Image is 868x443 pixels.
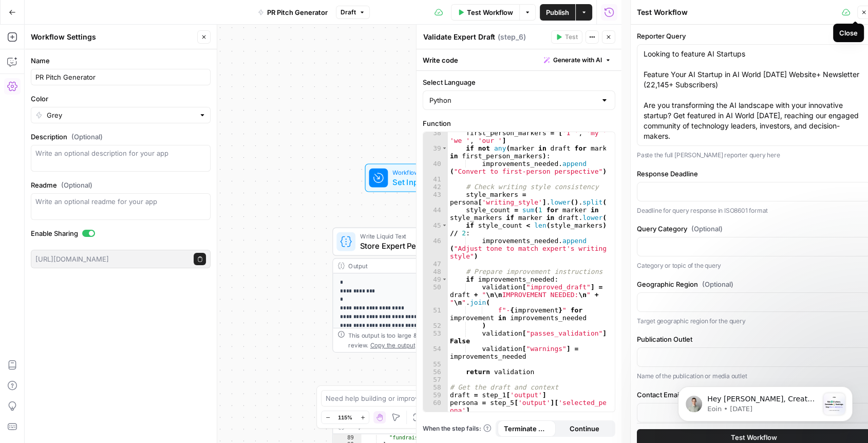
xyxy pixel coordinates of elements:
span: (Optional) [71,132,103,142]
button: Test Workflow [451,4,519,21]
span: Generate with AI [553,56,602,65]
input: Untitled [35,72,206,82]
a: When the step fails: [423,424,492,433]
input: Grey [47,110,195,120]
button: Test [551,30,582,44]
button: Send a message… [176,324,193,341]
div: 41 [423,175,448,183]
span: Continue [570,423,599,434]
div: 47 [423,260,448,268]
textarea: Message… [9,307,197,324]
div: Output [348,421,497,431]
div: 39 [423,144,448,160]
span: Draft [341,8,356,17]
span: Workflow [392,168,451,177]
label: Description [31,132,211,142]
span: (Optional) [691,224,723,234]
iframe: Intercom notifications message [663,366,868,438]
button: Home [161,4,180,24]
div: how do i download this worklfow as json [37,132,197,164]
button: Continue [555,420,613,437]
button: PR Pitch Generator [252,4,334,21]
button: Draft [336,6,370,19]
span: 115% [338,413,352,421]
button: Upload attachment [49,328,57,337]
div: 59 [423,391,448,399]
span: Toggle code folding, rows 49 through 54 [442,275,447,283]
div: 89 [333,435,361,441]
span: Write Liquid Text [360,232,482,241]
span: Toggle code folding, rows 45 through 46 [442,221,447,229]
button: Generate with AI [540,53,615,67]
h1: Fin [50,10,62,17]
label: Readme [31,180,211,190]
label: Select Language [423,77,615,87]
label: Color [31,94,211,104]
textarea: Looking to feature AI Startups Feature Your AI Startup in AI World [DATE] Website+ Newsletter (22... [644,49,864,141]
div: 52 [423,322,448,329]
span: ( step_6 ) [498,32,526,42]
div: 45 [423,221,448,237]
div: Fin says… [8,173,197,325]
div: 60 [423,399,448,414]
div: Write code [417,49,621,70]
label: Function [423,118,615,128]
span: Test Workflow [467,7,513,17]
div: 53 [423,329,448,345]
div: Hi there! This is Fin speaking. I’m here to help with any questions you have. To get started, cou... [16,57,160,118]
div: 40 [423,160,448,175]
div: Saurabh says… [8,132,197,173]
div: Let me connect you with a human agent who can provide detailed assistance on how to export your w... [16,241,189,271]
a: Source reference 115595881: [18,228,27,236]
div: Which specific workflow are you looking to download as JSON? [16,275,189,296]
span: (Optional) [702,279,733,289]
span: Terminate Workflow [504,423,550,434]
div: 55 [423,360,448,368]
div: WorkflowSet InputsInputs [332,163,515,192]
div: Something Else [125,20,197,43]
div: Fin says… [8,51,197,132]
button: Publish [540,4,575,21]
div: This output is too large & has been abbreviated for review. to view the full content. [348,331,510,350]
span: Copy the output [370,341,415,348]
span: Store Expert Personas [360,240,482,252]
div: 57 [423,376,448,383]
div: 44 [423,206,448,221]
div: 58 [423,383,448,391]
span: (Optional) [61,180,92,190]
button: Gif picker [32,328,41,337]
button: go back [7,4,26,24]
div: Close [180,4,199,23]
div: 51 [423,306,448,322]
div: 50 [423,283,448,306]
button: Start recording [65,328,73,337]
textarea: Validate Expert Draft [423,32,495,42]
div: Something Else [133,26,189,36]
div: The provided information covers the Format JSON workflow step, which helps you structure data out... [8,173,197,302]
button: Emoji picker [16,328,24,337]
div: how do i download this worklfow as json [45,138,189,158]
div: Hi there! This is Fin speaking. I’m here to help with any questions you have. To get started, cou... [8,51,168,124]
div: 43 [423,191,448,206]
div: 49 [423,275,448,283]
div: 48 [423,268,448,275]
span: Toggle code folding, rows 39 through 40 [442,144,447,152]
span: Test [565,32,578,42]
label: Name [31,56,211,66]
div: 42 [423,183,448,191]
div: The provided information covers the Format JSON workflow step, which helps you structure data out... [16,179,189,235]
img: Profile image for Fin [29,6,46,22]
label: Enable Sharing [31,228,211,238]
div: 56 [423,368,448,376]
div: 38 [423,129,448,144]
span: Publish [546,7,569,17]
div: 46 [423,237,448,260]
div: Output [348,261,497,270]
span: PR Pitch Generator [267,7,328,17]
div: Fin • AI Agent • 3m ago [16,304,89,310]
